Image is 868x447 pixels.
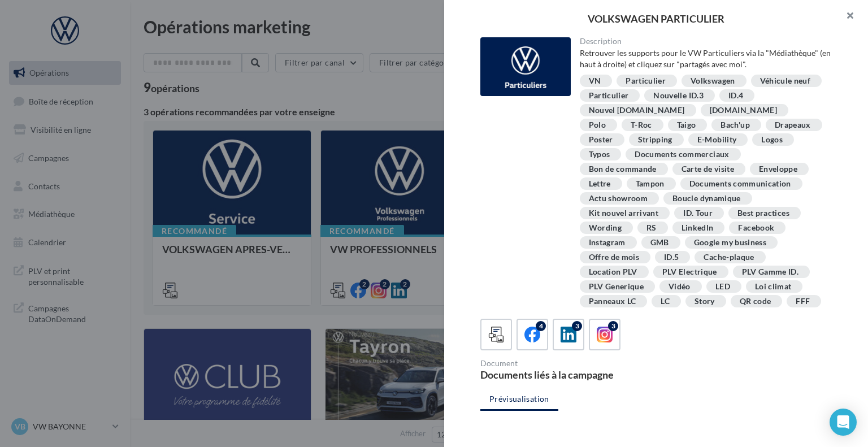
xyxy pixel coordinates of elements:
div: LED [715,283,730,291]
div: Vidéo [669,283,691,291]
div: Nouvel [DOMAIN_NAME] [589,106,685,115]
div: Tampon [636,180,665,188]
div: 3 [608,321,618,331]
div: Actu showroom [589,194,648,203]
div: VOLKSWAGEN PARTICULIER [462,14,850,24]
div: Cache-plaque [704,253,754,262]
div: 4 [536,321,546,331]
div: Poster [589,136,613,144]
div: 3 [572,321,582,331]
div: Logos [761,136,783,144]
div: Google my business [694,238,766,247]
div: E-Mobility [697,136,737,144]
div: Documents commerciaux [635,150,729,159]
div: ID. Tour [683,209,713,218]
div: Panneaux LC [589,297,636,306]
div: [DOMAIN_NAME] [710,106,778,115]
div: ID.5 [664,253,679,262]
div: Bon de commande [589,165,657,173]
div: Wording [589,224,622,232]
div: Documents liés à la campagne [480,370,656,380]
div: Offre de mois [589,253,640,262]
div: Bach'up [721,121,749,129]
div: PLV Gamme ID. [742,268,799,276]
div: Volkswagen [691,77,735,85]
div: ID.4 [728,92,743,100]
div: Document [480,359,656,367]
div: Boucle dynamique [672,194,741,203]
div: Loi climat [755,283,792,291]
div: Particulier [626,77,666,85]
div: PLV Generique [589,283,644,291]
div: Retrouver les supports pour le VW Particuliers via la "Médiathèque" (en haut à droite) et cliquez... [580,47,832,70]
div: Particulier [589,92,629,100]
div: Taigo [677,121,696,129]
div: PLV Electrique [662,268,717,276]
div: Drapeaux [775,121,811,129]
div: Facebook [738,224,774,232]
div: Stripping [638,136,672,144]
div: RS [646,224,657,232]
div: Description [580,37,832,45]
div: Polo [589,121,606,129]
div: Nouvelle ID.3 [653,92,704,100]
div: Véhicule neuf [760,77,811,85]
div: Location PLV [589,268,637,276]
div: Instagram [589,238,626,247]
div: VN [589,77,601,85]
div: Lettre [589,180,611,188]
div: QR code [740,297,771,306]
div: Typos [589,150,610,159]
div: GMB [650,238,669,247]
div: Kit nouvel arrivant [589,209,659,218]
div: Enveloppe [759,165,797,173]
div: Linkedln [682,224,714,232]
div: LC [661,297,670,306]
div: Open Intercom Messenger [830,409,857,436]
div: FFF [796,297,810,306]
div: Story [695,297,715,306]
div: T-Roc [631,121,652,129]
div: Documents communication [689,180,791,188]
div: Carte de visite [682,165,734,173]
div: Best practices [737,209,789,218]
